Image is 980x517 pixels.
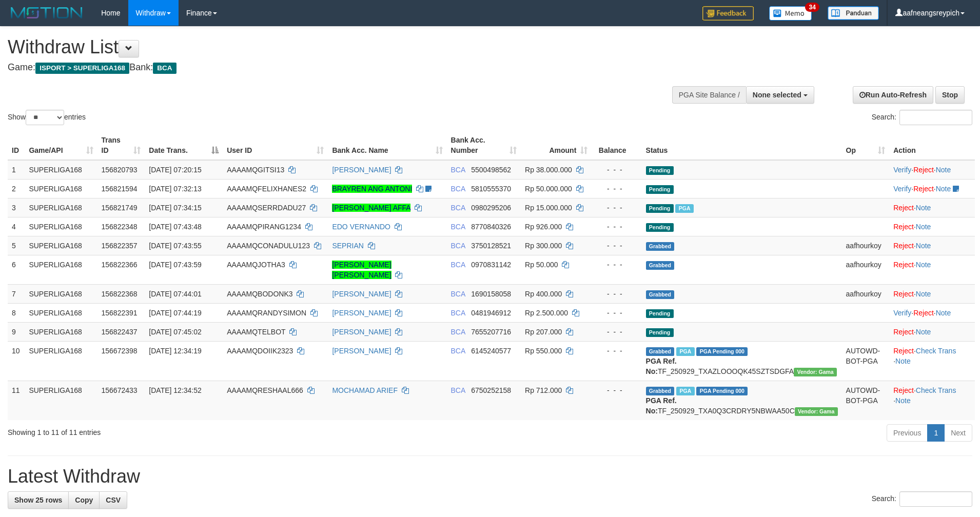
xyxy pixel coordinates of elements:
[795,407,838,416] span: Vendor URL: https://trx31.1velocity.biz
[525,223,562,231] span: Rp 926.000
[102,328,138,336] span: 156822437
[8,179,25,198] td: 2
[332,166,391,174] a: [PERSON_NAME]
[944,424,972,442] a: Next
[842,381,890,420] td: AUTOWD-BOT-PGA
[916,386,956,394] a: Check Trans
[227,261,285,269] span: AAAAMQJOTHA3
[332,386,398,394] a: MOCHAMAD ARIEF
[889,381,975,420] td: · ·
[102,290,138,298] span: 156822368
[68,491,100,509] a: Copy
[936,309,951,317] a: Note
[642,131,842,160] th: Status
[525,166,572,174] span: Rp 38.000.000
[227,185,306,193] span: AAAAMQFELIXHANES2
[8,217,25,236] td: 4
[889,160,975,180] td: · ·
[8,236,25,255] td: 5
[842,255,890,284] td: aafhourkoy
[596,289,637,299] div: - - -
[895,396,911,405] a: Note
[592,131,641,160] th: Balance
[332,242,363,250] a: SEPRIAN
[936,185,951,193] a: Note
[596,385,637,395] div: - - -
[596,327,637,337] div: - - -
[25,255,97,284] td: SUPERLIGA168
[936,166,951,174] a: Note
[227,166,284,174] span: AAAAMQGITSI13
[889,322,975,341] td: ·
[676,387,694,395] span: Marked by aafsoycanthlai
[149,242,201,250] span: [DATE] 07:43:55
[927,424,945,442] a: 1
[8,198,25,217] td: 3
[889,217,975,236] td: ·
[8,63,643,73] h4: Game: Bank:
[899,110,972,125] input: Search:
[328,131,446,160] th: Bank Acc. Name: activate to sort column ascending
[332,328,391,336] a: [PERSON_NAME]
[646,204,674,213] span: Pending
[646,328,674,337] span: Pending
[149,386,201,394] span: [DATE] 12:34:52
[889,131,975,160] th: Action
[702,6,754,21] img: Feedback.jpg
[842,341,890,381] td: AUTOWD-BOT-PGA
[8,466,972,487] h1: Latest Withdraw
[25,131,97,160] th: Game/API: activate to sort column ascending
[828,6,879,20] img: panduan.png
[471,309,511,317] span: Copy 0481946912 to clipboard
[842,284,890,303] td: aafhourkoy
[25,217,97,236] td: SUPERLIGA168
[913,185,934,193] a: Reject
[25,179,97,198] td: SUPERLIGA168
[525,261,558,269] span: Rp 50.000
[102,242,138,250] span: 156822357
[8,341,25,381] td: 10
[451,386,465,394] span: BCA
[853,86,933,104] a: Run Auto-Refresh
[525,185,572,193] span: Rp 50.000.000
[596,203,637,213] div: - - -
[14,496,62,504] span: Show 25 rows
[913,309,934,317] a: Reject
[889,255,975,284] td: ·
[102,261,138,269] span: 156822366
[227,347,293,355] span: AAAAMQDOIIK2323
[646,387,675,395] span: Grabbed
[149,309,201,317] span: [DATE] 07:44:19
[893,223,914,231] a: Reject
[889,198,975,217] td: ·
[696,347,748,356] span: PGA Pending
[25,198,97,217] td: SUPERLIGA168
[97,131,145,160] th: Trans ID: activate to sort column ascending
[471,185,511,193] span: Copy 5810555370 to clipboard
[149,166,201,174] span: [DATE] 07:20:15
[102,166,138,174] span: 156820793
[525,386,562,394] span: Rp 712.000
[25,160,97,180] td: SUPERLIGA168
[106,496,121,504] span: CSV
[451,290,465,298] span: BCA
[916,242,931,250] a: Note
[676,347,694,356] span: Marked by aafsoycanthlai
[8,322,25,341] td: 9
[471,166,511,174] span: Copy 5500498562 to clipboard
[646,347,675,356] span: Grabbed
[227,386,303,394] span: AAAAMQRESHAAL666
[227,290,292,298] span: AAAAMQBODONK3
[696,387,748,395] span: PGA Pending
[887,424,928,442] a: Previous
[525,242,562,250] span: Rp 300.000
[889,341,975,381] td: · ·
[889,236,975,255] td: ·
[525,328,562,336] span: Rp 207.000
[471,204,511,212] span: Copy 0980295206 to clipboard
[149,185,201,193] span: [DATE] 07:32:13
[889,179,975,198] td: · ·
[223,131,328,160] th: User ID: activate to sort column ascending
[8,131,25,160] th: ID
[646,357,677,375] b: PGA Ref. No:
